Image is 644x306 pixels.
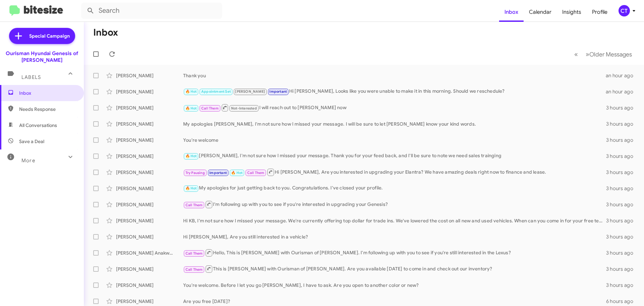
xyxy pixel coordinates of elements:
[183,88,606,95] div: Hi [PERSON_NAME], Looks like you were unable to make it in this morning. Should we reschedule?
[116,282,183,289] div: [PERSON_NAME]
[19,90,76,96] span: Inbox
[613,5,637,16] button: CT
[231,171,243,175] span: 🔥 Hot
[606,298,639,305] div: 6 hours ago
[21,158,35,164] span: More
[586,50,589,58] span: »
[183,72,606,79] div: Thank you
[183,233,606,240] div: Hi [PERSON_NAME], Are you still interested in a vehicle?
[574,50,578,58] span: «
[231,106,257,111] span: Not-Interested
[116,298,183,305] div: [PERSON_NAME]
[116,250,183,256] div: [PERSON_NAME] Anakwah
[116,217,183,224] div: [PERSON_NAME]
[116,153,183,160] div: [PERSON_NAME]
[201,89,231,94] span: Appointment Set
[116,233,183,240] div: [PERSON_NAME]
[183,137,606,143] div: You're welcome
[619,5,630,16] div: CT
[185,203,203,207] span: Call Them
[116,169,183,176] div: [PERSON_NAME]
[201,106,219,111] span: Call Them
[606,104,639,111] div: 3 hours ago
[606,266,639,272] div: 3 hours ago
[606,282,639,289] div: 3 hours ago
[183,282,606,289] div: You're welcome. Before I let you go [PERSON_NAME], I have to ask. Are you open to another color o...
[116,201,183,208] div: [PERSON_NAME]
[606,72,639,79] div: an hour ago
[185,89,197,94] span: 🔥 Hot
[185,106,197,111] span: 🔥 Hot
[606,185,639,192] div: 3 hours ago
[185,154,197,158] span: 🔥 Hot
[81,3,222,19] input: Search
[183,168,606,176] div: Hi [PERSON_NAME], Are you interested in upgrading your Elantra? We have amazing deals right now t...
[582,47,636,61] button: Next
[116,72,183,79] div: [PERSON_NAME]
[116,266,183,272] div: [PERSON_NAME]
[606,201,639,208] div: 3 hours ago
[570,47,582,61] button: Previous
[19,138,44,145] span: Save a Deal
[524,2,557,22] a: Calendar
[116,121,183,127] div: [PERSON_NAME]
[235,89,265,94] span: [PERSON_NAME]
[185,251,203,256] span: Call Them
[571,47,636,61] nav: Page navigation example
[29,33,70,39] span: Special Campaign
[183,121,606,127] div: My apologies [PERSON_NAME], I'm not sure how I missed your message. I will be sure to let [PERSON...
[589,51,632,58] span: Older Messages
[19,122,57,129] span: All Conversations
[606,233,639,240] div: 3 hours ago
[209,171,227,175] span: Important
[587,2,613,22] a: Profile
[269,89,287,94] span: Important
[606,169,639,176] div: 3 hours ago
[19,106,76,113] span: Needs Response
[606,153,639,160] div: 3 hours ago
[185,267,203,272] span: Call Them
[247,171,265,175] span: Call Them
[185,186,197,190] span: 🔥 Hot
[9,28,75,44] a: Special Campaign
[183,184,606,192] div: My apologies for just getting back to you. Congratulations. I've closed your profile.
[183,249,606,257] div: Hello, This is [PERSON_NAME] with Ourisman of [PERSON_NAME]. I'm following up with you to see if ...
[116,104,183,111] div: [PERSON_NAME]
[93,27,118,38] h1: Inbox
[116,88,183,95] div: [PERSON_NAME]
[606,121,639,127] div: 3 hours ago
[185,171,205,175] span: Try Pausing
[606,217,639,224] div: 3 hours ago
[499,2,524,22] a: Inbox
[21,74,41,80] span: Labels
[606,88,639,95] div: an hour ago
[183,103,606,112] div: I will reach out to [PERSON_NAME] now
[183,200,606,209] div: I'm following up with you to see if you're interested in upgrading your Genesis?
[606,250,639,256] div: 3 hours ago
[557,2,587,22] a: Insights
[116,185,183,192] div: [PERSON_NAME]
[116,137,183,143] div: [PERSON_NAME]
[183,217,606,224] div: Hi KB, I'm not sure how I missed your message. We're currently offering top dollar for trade ins....
[183,298,606,305] div: Are you free [DATE]?
[606,137,639,143] div: 3 hours ago
[183,265,606,273] div: This is [PERSON_NAME] with Ourisman of [PERSON_NAME]. Are you available [DATE] to come in and che...
[183,152,606,160] div: [PERSON_NAME], I'm not sure how I missed your message. Thank you for your feed back, and I'll be ...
